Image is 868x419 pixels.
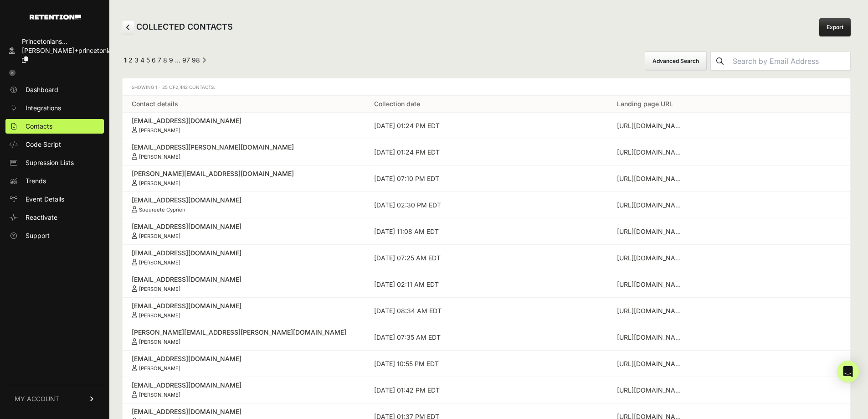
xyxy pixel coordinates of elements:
[617,386,685,395] div: https://princetoniansforfreespeech.org/blogs/news/2025-a-breakthrough-year-for-free-speech-on-campus
[365,377,607,403] td: [DATE] 01:42 PM EDT
[152,56,156,64] a: Page 6
[132,328,356,345] a: [PERSON_NAME][EMAIL_ADDRESS][PERSON_NAME][DOMAIN_NAME] [PERSON_NAME]
[132,354,356,372] a: [EMAIL_ADDRESS][DOMAIN_NAME] [PERSON_NAME]
[132,381,356,398] a: [EMAIL_ADDRESS][DOMAIN_NAME] [PERSON_NAME]
[132,84,215,90] span: Showing 1 - 25 of
[5,155,104,170] a: Supression Lists
[22,47,121,54] span: [PERSON_NAME]+princetonian...
[617,280,685,289] div: https://princetoniansforfreespeech.org/blogs/news/bret-stephens-gives-talk-on-free-speech-and-israel
[140,56,144,64] a: Page 4
[365,271,607,298] td: [DATE] 02:11 AM EDT
[5,192,104,207] a: Event Details
[132,407,356,416] div: [EMAIL_ADDRESS][DOMAIN_NAME]
[132,196,356,205] div: [EMAIL_ADDRESS][DOMAIN_NAME]
[365,139,607,166] td: [DATE] 01:24 PM EDT
[132,301,356,319] a: [EMAIL_ADDRESS][DOMAIN_NAME] [PERSON_NAME]
[26,158,74,167] span: Supression Lists
[26,103,61,113] span: Integrations
[5,228,104,243] a: Support
[132,328,356,337] div: [PERSON_NAME][EMAIL_ADDRESS][PERSON_NAME][DOMAIN_NAME]
[26,213,57,222] span: Reactivate
[617,306,685,316] div: https://princetoniansforfreespeech.org/blogs/news/2025-a-breakthrough-year-for-free-speech-on-campus
[365,245,607,271] td: [DATE] 07:25 AM EDT
[139,180,180,186] small: [PERSON_NAME]
[132,169,356,186] a: [PERSON_NAME][EMAIL_ADDRESS][DOMAIN_NAME] [PERSON_NAME]
[5,34,104,67] a: Princetonians... [PERSON_NAME]+princetonian...
[365,351,607,377] td: [DATE] 10:55 PM EDT
[122,56,206,67] div: Pagination
[5,137,104,152] a: Code Script
[617,148,685,157] div: https://princetoniansforfreespeech.org/blogs/news/nuance-in-the-distraction-age-college-students-...
[139,392,180,398] small: [PERSON_NAME]
[22,37,121,46] div: Princetonians...
[837,361,859,383] div: Open Intercom Messenger
[139,154,180,160] small: [PERSON_NAME]
[134,56,139,64] a: Page 3
[132,275,356,284] div: [EMAIL_ADDRESS][DOMAIN_NAME]
[175,56,180,64] span: …
[139,286,180,292] small: [PERSON_NAME]
[122,21,233,34] h2: COLLECTED CONTACTS
[26,176,46,186] span: Trends
[15,394,59,403] span: MY ACCOUNT
[30,15,81,20] img: Retention.com
[365,298,607,324] td: [DATE] 08:34 AM EDT
[645,52,707,71] button: Advanced Search
[139,233,180,239] small: [PERSON_NAME]
[139,127,180,134] small: [PERSON_NAME]
[617,333,685,342] div: https://princetoniansforfreespeech.org/pages/pfs-top-ten?vcrmeid=dUU7YvIw0ibINGVgEOvg&vcrmiid=7i_...
[365,166,607,192] td: [DATE] 07:10 PM EDT
[132,100,178,108] a: Contact details
[5,174,104,188] a: Trends
[26,85,58,94] span: Dashboard
[365,324,607,351] td: [DATE] 07:35 AM EDT
[146,56,150,64] a: Page 5
[132,354,356,363] div: [EMAIL_ADDRESS][DOMAIN_NAME]
[5,83,104,97] a: Dashboard
[26,195,64,204] span: Event Details
[729,52,850,70] input: Search by Email Address
[365,113,607,139] td: [DATE] 01:24 PM EDT
[139,259,180,266] small: [PERSON_NAME]
[128,56,133,64] a: Page 2
[132,248,356,266] a: [EMAIL_ADDRESS][DOMAIN_NAME] [PERSON_NAME]
[139,207,185,213] small: Soeureete Cyprien
[819,18,851,36] a: Export
[132,116,356,134] a: [EMAIL_ADDRESS][DOMAIN_NAME] [PERSON_NAME]
[139,339,180,345] small: [PERSON_NAME]
[617,100,673,108] a: Landing page URL
[365,218,607,245] td: [DATE] 11:08 AM EDT
[182,56,190,64] a: Page 97
[617,253,685,263] div: https://princetoniansforfreespeech.org/pages/pfs-top-ten?vcrmeid=dUU7YvIw0ibINGVgEOvg&vcrmiid=7-L...
[132,196,356,213] a: [EMAIL_ADDRESS][DOMAIN_NAME] Soeureete Cyprien
[617,121,685,130] div: https://princetoniansforfreespeech.org/blogs/news/nuance-in-the-distraction-age-college-students-...
[5,210,104,225] a: Reactivate
[163,56,167,64] a: Page 8
[5,101,104,115] a: Integrations
[132,301,356,310] div: [EMAIL_ADDRESS][DOMAIN_NAME]
[132,275,356,292] a: [EMAIL_ADDRESS][DOMAIN_NAME] [PERSON_NAME]
[139,365,180,372] small: [PERSON_NAME]
[26,231,50,240] span: Support
[132,381,356,390] div: [EMAIL_ADDRESS][DOMAIN_NAME]
[26,140,61,149] span: Code Script
[192,56,200,64] a: Page 98
[617,174,685,183] div: https://princetoniansforfreespeech.org/blogs/national-free-speech-news-commentary-3/college-age-j...
[139,312,180,319] small: [PERSON_NAME]
[365,192,607,218] td: [DATE] 02:30 PM EDT
[132,169,356,178] div: [PERSON_NAME][EMAIL_ADDRESS][DOMAIN_NAME]
[169,56,173,64] a: Page 9
[617,201,685,210] div: https://princetoniansforfreespeech.org/blogs/news/princeton-doubles-down-on-dei-amid-nationwide-a...
[132,222,356,239] a: [EMAIL_ADDRESS][DOMAIN_NAME] [PERSON_NAME]
[132,143,356,160] a: [EMAIL_ADDRESS][PERSON_NAME][DOMAIN_NAME] [PERSON_NAME]
[617,359,685,368] div: https://princetoniansforfreespeech.org/blogs/national-free-speech-news-commentary-3/college-age-j...
[5,385,104,413] a: MY ACCOUNT
[124,56,127,64] em: Page 1
[132,222,356,231] div: [EMAIL_ADDRESS][DOMAIN_NAME]
[26,122,52,131] span: Contacts
[175,84,215,90] span: 2,442 Contacts.
[374,100,420,108] a: Collection date
[617,227,685,236] div: https://princetoniansforfreespeech.org/blogs/national-free-speech-news-commentary-3/college-age-j...
[132,143,356,152] div: [EMAIL_ADDRESS][PERSON_NAME][DOMAIN_NAME]
[132,116,356,125] div: [EMAIL_ADDRESS][DOMAIN_NAME]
